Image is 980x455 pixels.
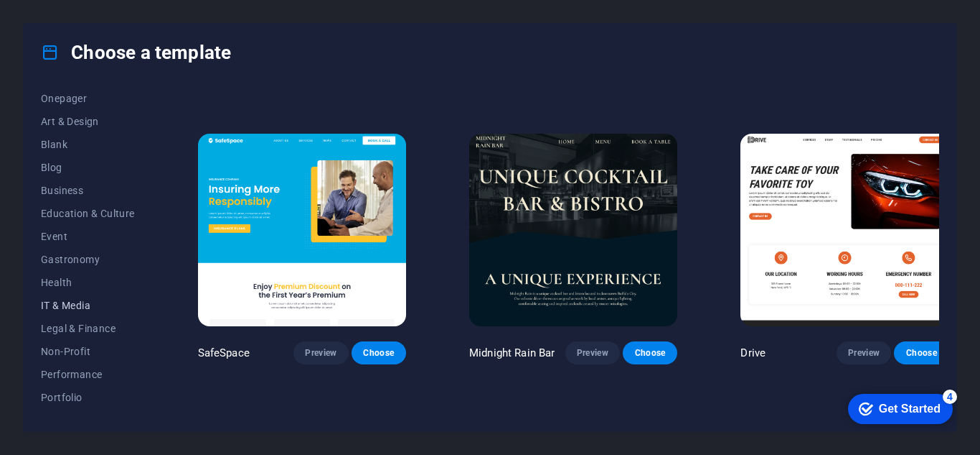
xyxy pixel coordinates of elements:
[577,347,608,359] span: Preview
[41,116,135,127] span: Art & Design
[469,346,555,360] p: Midnight Rain Bar
[41,41,231,64] h4: Choose a template
[894,341,948,364] button: Choose
[41,317,135,340] button: Legal & Finance
[837,341,891,364] button: Preview
[41,93,135,104] span: Onepager
[41,271,135,294] button: Health
[41,363,135,386] button: Performance
[41,179,135,202] button: Business
[41,185,135,196] span: Business
[198,346,250,360] p: SafeSpace
[41,254,135,265] span: Gastronomy
[41,409,135,432] button: Services
[41,323,135,334] span: Legal & Finance
[41,294,135,317] button: IT & Media
[41,346,135,357] span: Non-Profit
[41,162,135,173] span: Blog
[41,225,135,248] button: Event
[41,110,135,133] button: Art & Design
[565,341,620,364] button: Preview
[740,346,765,360] p: Drive
[41,133,135,156] button: Blank
[848,347,880,359] span: Preview
[41,300,135,311] span: IT & Media
[41,248,135,271] button: Gastronomy
[293,341,348,364] button: Preview
[41,340,135,363] button: Non-Profit
[41,139,135,150] span: Blank
[740,134,948,326] img: Drive
[469,134,677,326] img: Midnight Rain Bar
[42,16,104,29] div: Get Started
[106,3,121,17] div: 4
[905,347,937,359] span: Choose
[41,208,135,219] span: Education & Culture
[623,341,677,364] button: Choose
[11,7,116,37] div: Get Started 4 items remaining, 20% complete
[305,347,336,359] span: Preview
[41,156,135,179] button: Blog
[198,134,406,326] img: SafeSpace
[41,386,135,409] button: Portfolio
[41,231,135,242] span: Event
[363,347,395,359] span: Choose
[634,347,666,359] span: Choose
[41,369,135,380] span: Performance
[41,202,135,225] button: Education & Culture
[41,277,135,288] span: Health
[352,341,406,364] button: Choose
[41,392,135,403] span: Portfolio
[41,87,135,110] button: Onepager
